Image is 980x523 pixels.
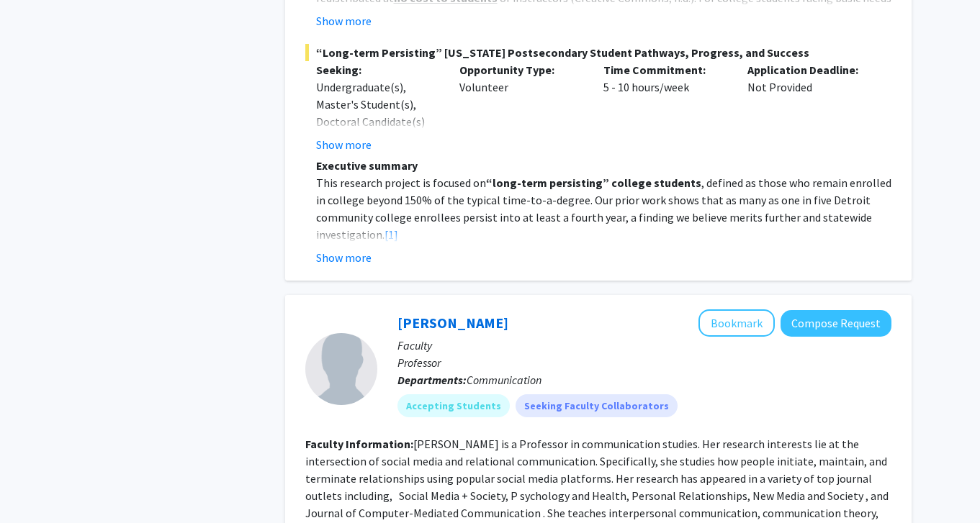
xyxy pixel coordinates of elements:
p: This research project is focused on , defined as those who remain enrolled in college beyond 150%... [316,174,891,243]
strong: “long-term persisting” college students [486,176,701,190]
p: Application Deadline: [747,61,870,78]
button: Compose Request to Stephanie Tong [781,310,891,337]
b: Departments: [397,373,467,387]
p: Faculty [397,337,891,354]
p: Time Commitment: [603,61,726,78]
iframe: Chat [11,458,61,512]
a: [PERSON_NAME] [397,314,508,332]
strong: Executive summary [316,158,418,173]
div: 5 - 10 hours/week [593,61,737,153]
b: Faculty Information: [305,437,413,451]
button: Show more [316,136,372,153]
p: Seeking: [316,61,439,78]
mat-chip: Seeking Faculty Collaborators [516,394,678,417]
button: Show more [316,12,372,29]
p: Opportunity Type: [459,61,582,78]
span: Communication [467,373,541,387]
span: “Long-term Persisting” [US_STATE] Postsecondary Student Pathways, Progress, and Success [305,44,891,61]
button: Show more [316,249,372,266]
div: Not Provided [737,61,881,153]
div: Undergraduate(s), Master's Student(s), Doctoral Candidate(s) (PhD, MD, DMD, PharmD, etc.) [316,78,439,165]
mat-chip: Accepting Students [397,394,510,417]
a: [1] [385,227,398,242]
p: Professor [397,354,891,371]
button: Add Stephanie Tong to Bookmarks [698,309,775,337]
div: Volunteer [449,61,593,153]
